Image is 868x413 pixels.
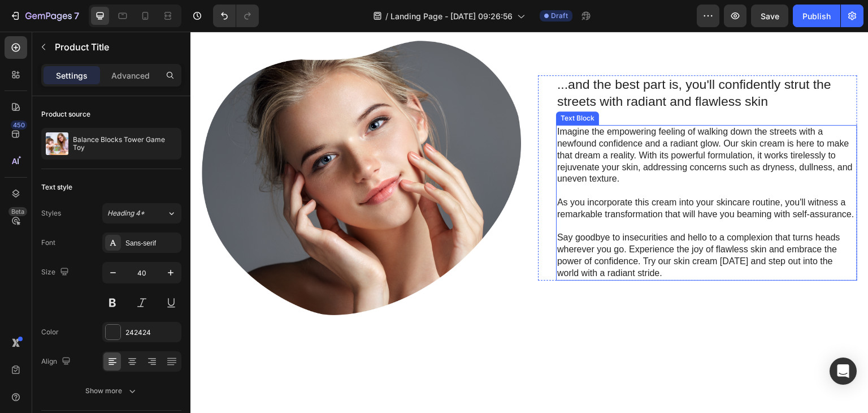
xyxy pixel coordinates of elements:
[11,121,27,130] div: 450
[802,10,831,22] div: Publish
[55,40,177,54] p: Product Title
[85,385,138,397] div: Show more
[102,203,181,223] button: Heading 4*
[390,10,513,22] span: Landing Page - [DATE] 09:26:56
[111,70,150,81] p: Advanced
[125,328,179,338] div: 242424
[41,265,71,280] div: Size
[5,5,84,27] button: 7
[41,238,55,248] div: Font
[41,109,90,119] div: Product source
[73,136,177,152] p: Balance Blocks Tower Game Toy
[107,208,145,218] span: Heading 4*
[125,238,179,248] div: Sans-serif
[41,381,181,401] button: Show more
[46,132,68,155] img: product feature img
[761,11,779,21] span: Save
[41,354,73,369] div: Align
[751,5,788,27] button: Save
[793,5,840,27] button: Publish
[74,9,79,23] p: 7
[366,44,667,80] h2: ...and the best part is, you'll confidently strut the streets with radiant and flawless skin
[367,165,666,189] p: As you incorporate this cream into your skincare routine, you'll witness a remarkable transformat...
[385,10,388,22] span: /
[11,9,331,284] img: gempages_432750572815254551-3b61323a-7af6-4e8a-b7e7-5fc51cae21a6.png
[41,208,61,218] div: Styles
[8,207,27,216] div: Beta
[367,94,666,153] p: Imagine the empowering feeling of walking down the streets with a newfound confidence and a radia...
[56,70,88,81] p: Settings
[367,200,666,247] p: Say goodbye to insecurities and hello to a complexion that turns heads wherever you go. Experienc...
[368,81,406,92] div: Text Block
[41,327,59,337] div: Color
[551,11,568,21] span: Draft
[190,32,868,413] iframe: Design area
[213,5,259,27] div: Undo/Redo
[830,358,857,385] div: Open Intercom Messenger
[41,182,72,192] div: Text style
